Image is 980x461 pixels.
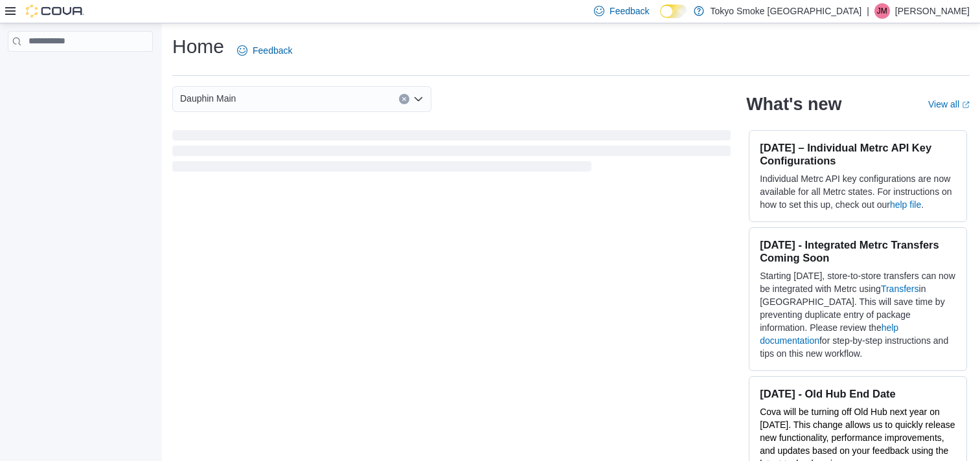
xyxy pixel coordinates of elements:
a: View allExternal link [928,99,970,109]
span: Dark Mode [660,18,661,19]
p: Starting [DATE], store-to-store transfers can now be integrated with Metrc using in [GEOGRAPHIC_D... [760,269,956,360]
h3: [DATE] – Individual Metrc API Key Configurations [760,141,956,167]
span: Feedback [610,5,649,17]
span: Dauphin Main [180,91,236,106]
svg: External link [962,101,970,109]
span: Loading [172,133,731,174]
button: Open list of options [413,94,424,104]
nav: Complex example [8,54,153,85]
p: Tokyo Smoke [GEOGRAPHIC_DATA] [711,3,862,19]
button: Clear input [399,94,409,104]
p: [PERSON_NAME] [895,3,970,19]
a: help file [890,199,921,210]
img: Cova [26,5,84,17]
a: Transfers [881,284,919,294]
p: Individual Metrc API key configurations are now available for all Metrc states. For instructions ... [760,172,956,211]
span: Feedback [253,44,292,57]
h2: What's new [746,94,841,115]
a: help documentation [760,322,898,346]
p: | [867,3,869,19]
h3: [DATE] - Old Hub End Date [760,387,956,400]
input: Dark Mode [660,5,687,18]
h1: Home [172,34,224,60]
h3: [DATE] - Integrated Metrc Transfers Coming Soon [760,238,956,264]
span: JM [877,3,887,19]
div: Jordan McKay [874,3,890,19]
a: Feedback [232,38,297,63]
